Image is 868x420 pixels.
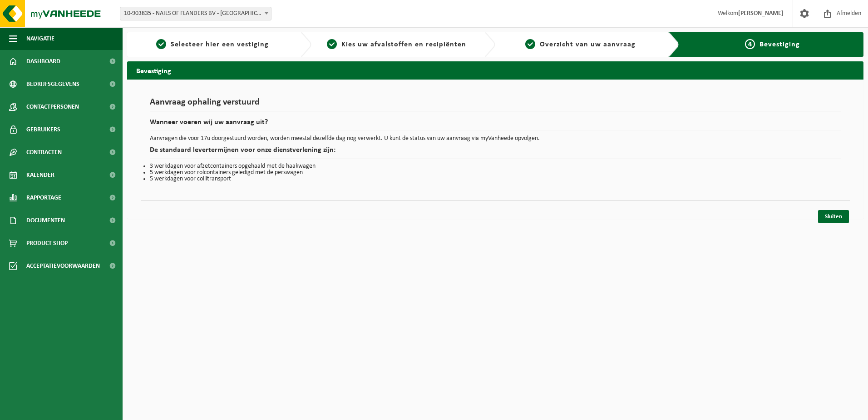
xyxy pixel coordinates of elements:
span: Bedrijfsgegevens [26,73,79,95]
span: 10-903835 - NAILS OF FLANDERS BV - SNAASKERKE [120,7,271,20]
a: 3Overzicht van uw aanvraag [500,39,661,50]
span: 2 [327,39,337,49]
h2: De standaard levertermijnen voor onze dienstverlening zijn: [150,146,841,159]
li: 3 werkdagen voor afzetcontainers opgehaald met de haakwagen [150,163,841,170]
span: Navigatie [26,27,54,50]
p: Aanvragen die voor 17u doorgestuurd worden, worden meestal dezelfde dag nog verwerkt. U kunt de s... [150,135,841,142]
span: Contactpersonen [26,95,79,118]
strong: [PERSON_NAME] [738,10,784,17]
span: Kalender [26,164,54,186]
h2: Wanneer voeren wij uw aanvraag uit? [150,119,841,131]
span: Bevestiging [759,41,800,48]
span: Product Shop [26,232,68,255]
span: Acceptatievoorwaarden [26,255,100,277]
span: Dashboard [26,50,60,73]
span: Overzicht van uw aanvraag [540,41,636,48]
span: Selecteer hier een vestiging [171,41,269,48]
h1: Aanvraag ophaling verstuurd [150,98,841,112]
h2: Bevestiging [127,61,863,79]
span: Documenten [26,209,65,232]
span: Rapportage [26,186,61,209]
span: 1 [156,39,166,49]
a: 1Selecteer hier een vestiging [132,39,293,50]
a: Sluiten [818,210,849,223]
a: 2Kies uw afvalstoffen en recipiënten [316,39,478,50]
span: 3 [525,39,535,49]
span: Gebruikers [26,118,60,141]
li: 5 werkdagen voor collitransport [150,176,841,182]
span: Kies uw afvalstoffen en recipiënten [341,41,466,48]
span: 4 [745,39,755,49]
li: 5 werkdagen voor rolcontainers geledigd met de perswagen [150,170,841,176]
span: 10-903835 - NAILS OF FLANDERS BV - SNAASKERKE [120,7,271,20]
span: Contracten [26,141,62,164]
